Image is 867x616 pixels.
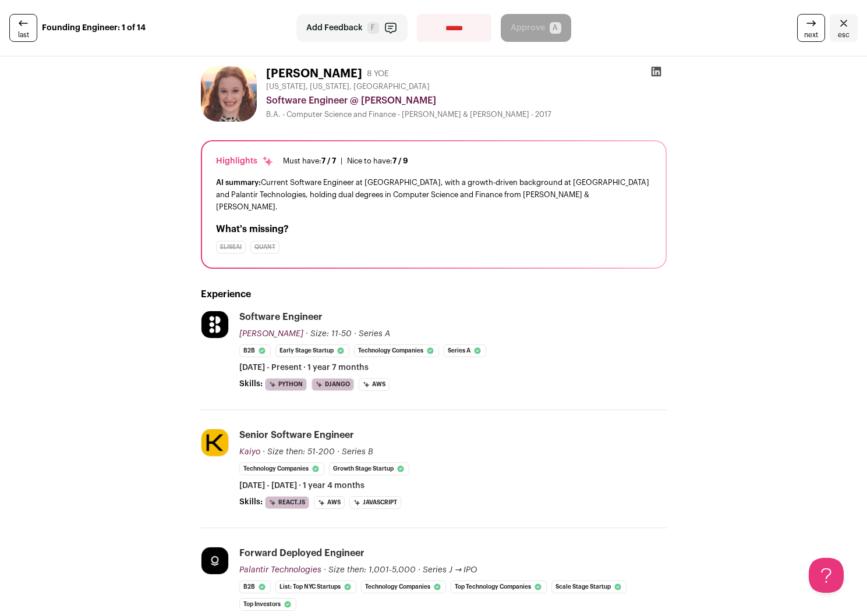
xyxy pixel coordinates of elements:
[239,547,365,560] div: Forward Deployed Engineer
[359,330,390,338] span: Series A
[201,547,228,574] img: 79a74b7fdb83fad1868aef8a89a367e344546ea0480d901c6b3a81135cf7604f.jpg
[239,378,263,390] span: Skills:
[239,362,369,373] span: [DATE] - Present · 1 year 7 months
[239,311,323,323] div: Software Engineer
[201,66,257,122] img: 535b4d9a915583705c2c5a0f328751c19ad3d7faee0086f92d019245807a139c
[239,598,296,611] li: Top Investors
[354,328,356,340] span: ·
[797,14,825,42] a: next
[216,155,274,167] div: Highlights
[283,156,408,166] ul: |
[201,429,228,456] img: 8cb43cf04b64501bac2c0e17061b481fcda6d8886ab30ac1357feb2fd388d57a.jpg
[342,448,373,456] span: Series B
[275,344,349,357] li: Early Stage Startup
[321,157,336,165] span: 7 / 7
[265,496,309,509] li: React.js
[296,14,408,42] button: Add Feedback F
[239,581,271,593] li: B2B
[367,68,389,80] div: 8 YOE
[451,581,547,593] li: Top Technology Companies
[239,566,321,574] span: Palantir Technologies
[263,448,335,456] span: · Size then: 51-200
[361,581,446,593] li: Technology Companies
[306,330,352,338] span: · Size: 11-50
[804,30,818,40] span: next
[239,344,271,357] li: B2B
[266,66,362,82] h1: [PERSON_NAME]
[392,157,408,165] span: 7 / 9
[216,179,261,186] span: AI summary:
[314,496,345,509] li: AWS
[306,22,363,34] span: Add Feedback
[275,581,356,593] li: List: Top NYC Startups
[239,496,263,508] span: Skills:
[354,344,439,357] li: Technology Companies
[42,22,146,34] strong: Founding Engineer: 1 of 14
[347,156,408,166] div: Nice to have:
[337,446,339,458] span: ·
[283,156,336,166] div: Must have:
[239,448,260,456] span: Kaiyo
[266,82,430,91] span: [US_STATE], [US_STATE], [GEOGRAPHIC_DATA]
[239,462,324,475] li: Technology Companies
[830,14,858,42] a: Close
[312,378,354,391] li: Django
[349,496,401,509] li: JavaScript
[18,30,29,40] span: last
[266,110,667,119] div: B.A. - Computer Science and Finance - [PERSON_NAME] & [PERSON_NAME] - 2017
[201,311,228,338] img: 18bf5bb09c3ad4102ec5333fdd78d2026038d1d8f8f1819176daf088d17b8532.jpg
[551,581,627,593] li: Scale Stage Startup
[444,344,486,357] li: Series A
[329,462,409,475] li: Growth Stage Startup
[216,222,652,236] h2: What's missing?
[266,94,667,108] div: Software Engineer @ [PERSON_NAME]
[418,564,420,576] span: ·
[216,176,652,213] div: Current Software Engineer at [GEOGRAPHIC_DATA], with a growth-driven background at [GEOGRAPHIC_DA...
[367,22,379,34] span: F
[265,378,307,391] li: Python
[809,558,844,593] iframe: Help Scout Beacon - Open
[239,429,354,441] div: Senior Software Engineer
[239,480,365,492] span: [DATE] - [DATE] · 1 year 4 months
[838,30,850,40] span: esc
[9,14,37,42] a: last
[239,330,303,338] span: [PERSON_NAME]
[423,566,477,574] span: Series J → IPO
[359,378,390,391] li: AWS
[324,566,416,574] span: · Size then: 1,001-5,000
[216,241,246,254] div: EliseAI
[250,241,279,254] div: quant
[201,287,667,301] h2: Experience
